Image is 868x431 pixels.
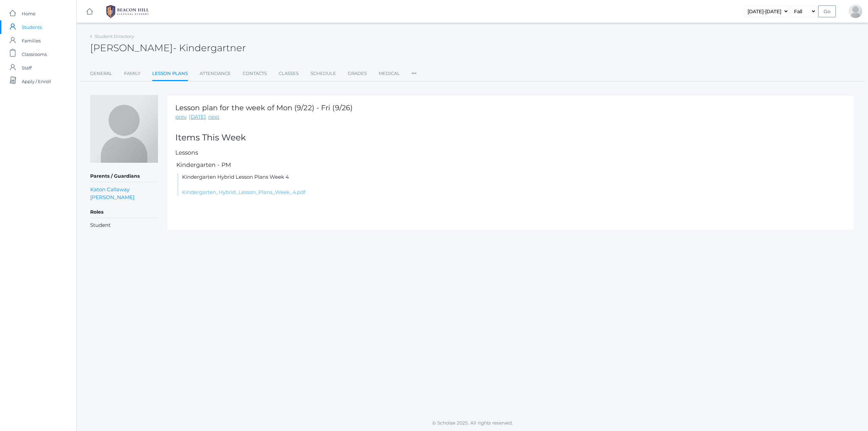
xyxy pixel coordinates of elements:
a: Contacts [243,67,267,80]
h5: Lessons [175,150,846,156]
a: Schedule [311,67,336,80]
span: - Kindergartner [173,42,246,54]
span: Staff [22,61,32,75]
a: Grades [348,67,367,80]
a: Family [124,67,140,80]
a: [DATE] [189,113,206,121]
p: © Scholae 2025. All rights reserved. [77,419,868,426]
a: Medical [379,67,400,80]
a: General [90,67,112,80]
span: Apply / Enroll [22,75,51,88]
a: Kindergarten_Hybrid_Lesson_Plans_Week_4.pdf [182,189,305,195]
a: Attendance [200,67,231,80]
h1: Lesson plan for the week of Mon (9/22) - Fri (9/26) [175,104,353,112]
h2: [PERSON_NAME] [90,43,246,53]
a: next [208,113,219,121]
a: prev [175,113,186,121]
span: Home [22,7,36,20]
li: Student [90,221,158,229]
img: Kiel Callaway [90,95,158,163]
a: [PERSON_NAME] [90,193,135,201]
a: Lesson Plans [152,67,188,81]
span: Students [22,20,42,34]
span: Families [22,34,41,47]
h5: Parents / Guardians [90,171,158,182]
a: Student Directory [95,34,134,39]
h2: Items This Week [175,133,846,142]
h5: Roles [90,207,158,218]
img: 1_BHCALogos-05.png [102,3,153,20]
h5: Kindergarten - PM [175,162,846,168]
div: Erin Callaway [849,4,862,18]
li: Kindergarten Hybrid Lesson Plans Week 4 [177,173,846,196]
a: Katon Callaway [90,185,130,193]
span: Classrooms [22,47,47,61]
a: Classes [279,67,299,80]
input: Go [818,5,836,17]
